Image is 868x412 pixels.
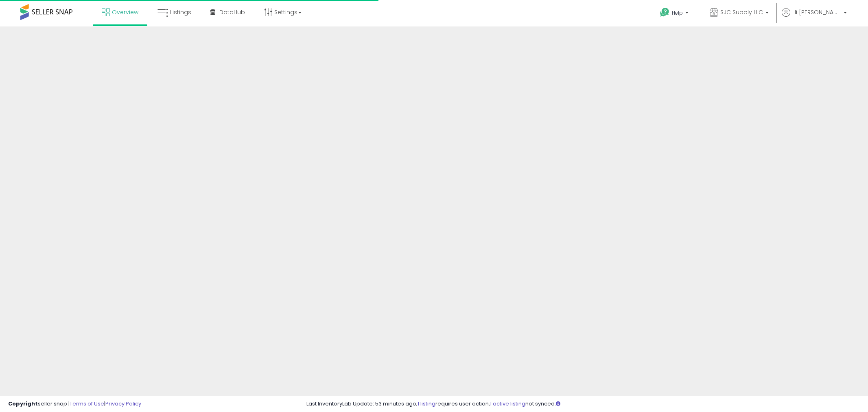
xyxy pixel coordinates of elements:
[112,8,138,16] span: Overview
[720,8,763,16] span: SJC Supply LLC
[219,8,245,16] span: DataHub
[170,8,191,16] span: Listings
[672,9,683,16] span: Help
[792,8,841,16] span: Hi [PERSON_NAME]
[654,1,697,26] a: Help
[660,7,670,18] i: Get Help
[782,8,847,26] a: Hi [PERSON_NAME]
